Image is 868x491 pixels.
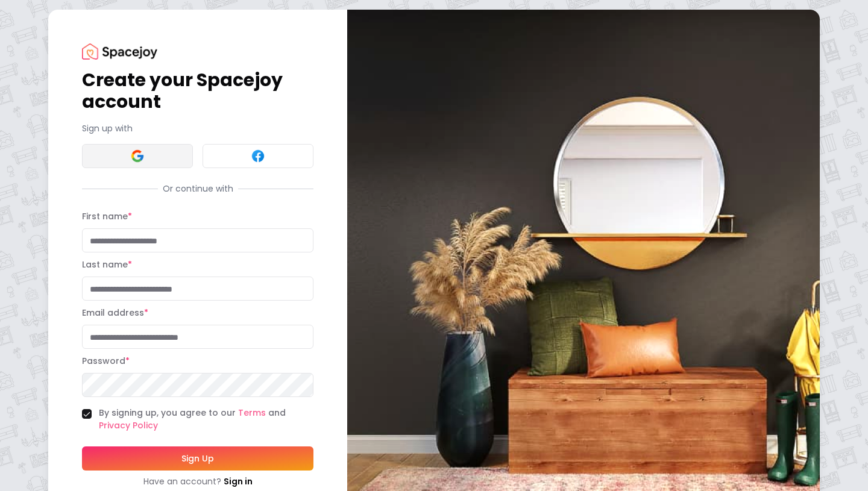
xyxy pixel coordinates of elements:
[82,446,313,471] button: Sign Up
[224,475,253,487] a: Sign in
[99,419,158,431] a: Privacy Policy
[82,258,132,271] label: Last name
[158,183,238,195] span: Or continue with
[130,149,145,163] img: Google signin
[82,43,157,60] img: Spacejoy Logo
[82,210,132,222] label: First name
[251,149,265,163] img: Facebook signin
[82,69,313,113] h1: Create your Spacejoy account
[82,475,313,487] div: Have an account?
[238,407,266,419] a: Terms
[82,355,130,367] label: Password
[82,122,313,134] p: Sign up with
[99,407,313,432] label: By signing up, you agree to our and
[82,307,148,319] label: Email address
